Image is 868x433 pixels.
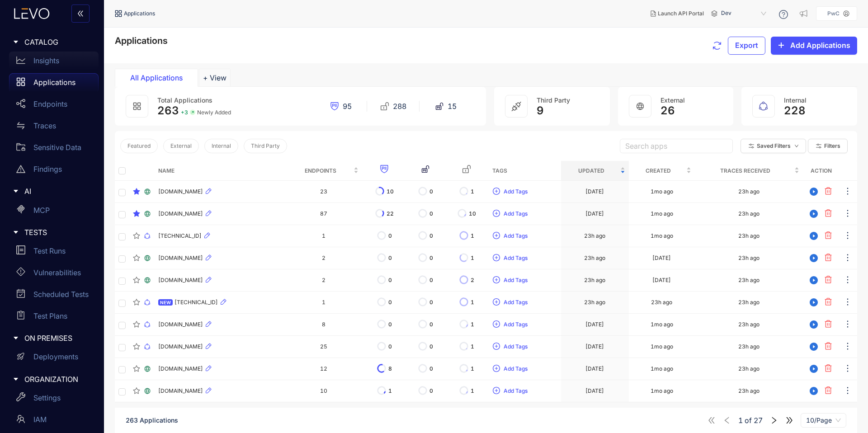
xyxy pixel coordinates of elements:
span: ellipsis [843,386,852,396]
span: 1 [471,299,474,306]
button: play-circle [807,273,821,287]
button: Export [728,37,765,55]
button: ellipsis [843,362,853,376]
span: AI [24,187,91,195]
span: caret-right [13,229,19,235]
th: Endpoints [285,161,362,181]
div: 1mo ago [651,344,673,350]
button: plus-circleAdd Tags [492,317,528,332]
td: 10 [285,380,362,402]
div: 23h ago [738,211,759,217]
span: 0 [429,321,433,328]
span: + 3 [181,109,188,116]
p: Test Runs [33,247,66,255]
div: CATALOG [5,33,99,52]
span: 15 [448,102,457,110]
div: 23h ago [738,366,759,372]
button: play-circle [807,362,821,376]
button: Internal [204,139,238,153]
span: 0 [429,277,433,283]
span: ellipsis [843,231,852,241]
button: ellipsis [843,339,853,354]
div: [DATE] [585,366,604,372]
span: ellipsis [843,342,852,352]
span: play-circle [807,232,821,240]
span: star [133,188,140,195]
td: 2 [285,247,362,269]
span: External [170,143,192,149]
span: plus-circle [493,210,500,218]
span: Featured [127,143,151,149]
button: play-circle [807,207,821,221]
span: plus-circle [493,343,500,351]
span: down [794,144,799,149]
span: 1 [471,321,474,328]
button: ellipsis [843,229,853,243]
div: 23h ago [738,277,759,283]
div: 23h ago [738,299,759,306]
span: 0 [429,255,433,261]
td: 87 [285,203,362,225]
span: team [16,414,25,424]
a: Sensitive Data [9,138,99,160]
span: Third Party [251,143,280,149]
span: Internal [212,143,231,149]
div: 23h ago [584,233,605,239]
button: Saved Filtersdown [741,139,806,153]
span: 1 [471,344,474,350]
span: ON PREMISES [24,334,91,342]
div: ORGANIZATION [5,370,99,389]
span: [DOMAIN_NAME] [158,366,203,372]
span: 95 [343,102,352,110]
div: [DATE] [585,188,604,195]
td: 23 [285,181,362,203]
a: Settings [9,389,99,410]
p: Traces [33,122,56,130]
div: 23h ago [738,188,759,195]
div: [DATE] [585,344,604,350]
span: ORGANIZATION [24,375,91,383]
a: MCP [9,201,99,223]
a: Deployments [9,348,99,370]
div: 1mo ago [651,233,673,239]
span: Add Tags [504,211,528,217]
button: plus-circleAdd Tags [492,207,528,221]
span: TESTS [24,228,91,236]
td: 2 [285,269,362,292]
td: 25 [285,336,362,358]
td: 8 [285,314,362,336]
span: Created [632,166,684,176]
span: caret-right [13,376,19,382]
a: Test Runs [9,242,99,264]
div: 1mo ago [651,188,673,195]
span: NEW [158,299,173,306]
button: play-circle [807,184,821,199]
span: play-circle [807,188,821,196]
span: 0 [429,344,433,350]
span: Add Tags [504,299,528,306]
div: [DATE] [585,321,604,328]
div: 23h ago [738,233,759,239]
th: Traces Received [695,161,803,181]
button: play-circle [807,384,821,398]
span: 10/Page [806,414,841,427]
span: Filters [824,143,840,149]
span: 2 [471,277,474,283]
span: star [133,277,140,284]
span: CATALOG [24,38,91,46]
button: ellipsis [843,384,853,398]
button: play-circle [807,295,821,310]
span: plus-circle [493,320,500,329]
span: 0 [429,233,433,239]
button: Third Party [244,139,287,153]
a: Vulnerabilities [9,264,99,285]
span: Applications [124,10,155,17]
span: right [770,416,778,424]
span: double-right [785,416,793,424]
span: 1 [471,188,474,195]
button: plusAdd Applications [771,37,857,55]
a: Endpoints [9,95,99,117]
span: [DOMAIN_NAME] [158,188,203,195]
div: 23h ago [738,321,759,328]
span: plus-circle [493,232,500,240]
